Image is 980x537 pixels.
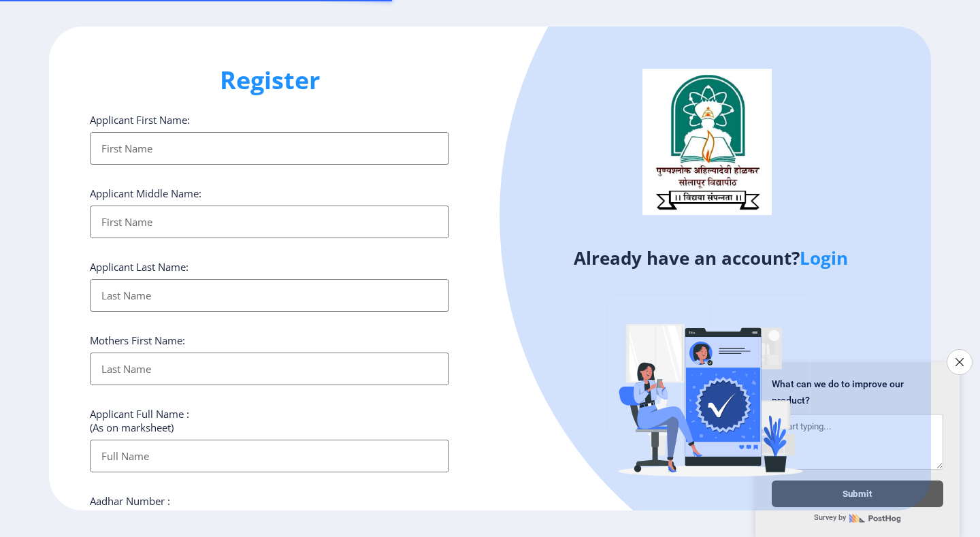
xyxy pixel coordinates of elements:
h4: Already have an account? [500,247,921,269]
label: Applicant Middle Name: [90,186,201,200]
input: First Name [90,206,449,238]
img: Verified-rafiki.svg [591,273,830,511]
input: First Name [90,132,449,165]
input: Last Name [90,353,449,385]
a: Login [800,246,848,270]
label: Applicant First Name: [90,113,190,127]
label: Aadhar Number : [90,494,170,508]
h1: Register [90,64,449,97]
label: Applicant Last Name: [90,260,189,274]
label: Mothers First Name: [90,333,185,347]
label: Applicant Full Name : (As on marksheet) [90,407,189,434]
input: Full Name [90,440,449,472]
img: logo [642,69,772,214]
input: Last Name [90,279,449,312]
